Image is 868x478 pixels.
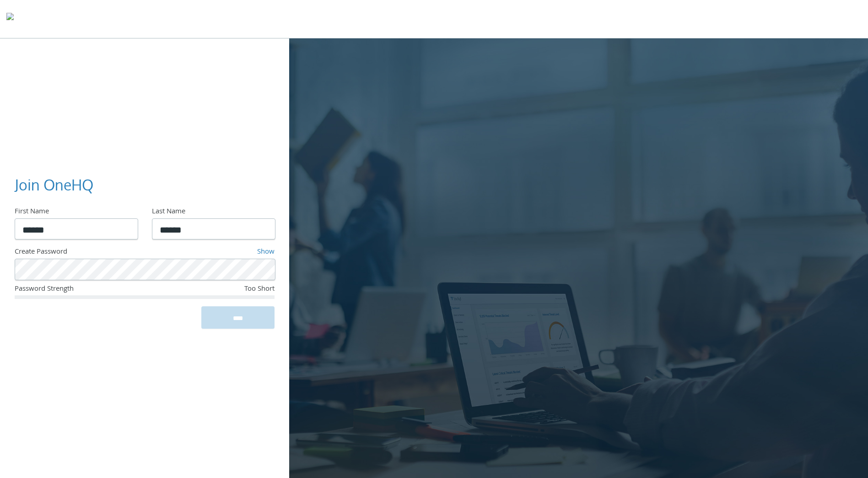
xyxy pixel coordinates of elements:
img: todyl-logo-dark.svg [6,10,14,28]
div: Create Password [15,247,181,259]
div: Password Strength [15,284,188,296]
div: Last Name [152,206,275,218]
div: First Name [15,206,137,218]
h3: Join OneHQ [15,175,267,196]
keeper-lock: Open Keeper Popup [257,264,268,275]
a: Show [257,246,275,258]
div: Too Short [188,284,275,296]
